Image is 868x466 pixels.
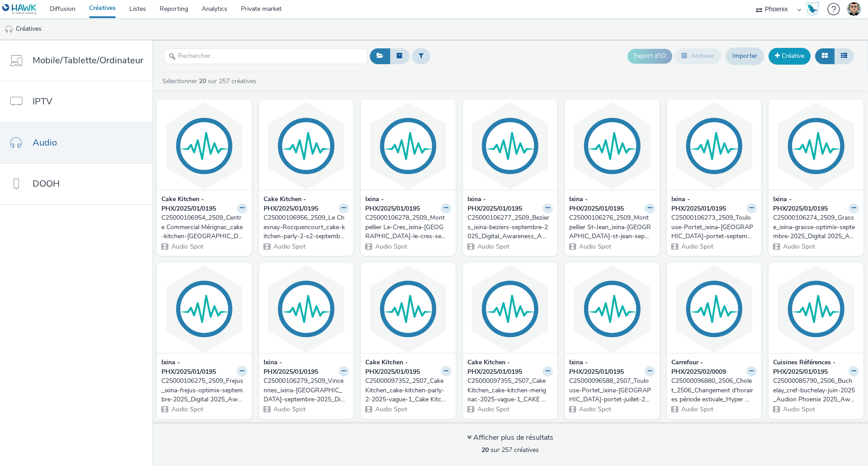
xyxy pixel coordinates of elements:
[264,377,349,404] a: C25000106279_2509_Vincennes_ixina-[GEOGRAPHIC_DATA]-septembre-2025_Digital_Awareness_Audio_Phoeni...
[365,377,448,404] div: C25000097352_2507_Cake Kitchen_cake-kitchen-parly-2-2025-vague-1_Cake Kitchen - Parly 2 - Notorié...
[467,195,541,213] strong: Ixina - PHX/2025/01/0195
[5,25,14,34] img: audio
[467,433,553,443] div: Afficher plus de résultats
[578,405,611,414] span: Audio Spot
[170,405,203,414] span: Audio Spot
[773,213,859,241] a: C25000106274_2509_Grasse_ixina-grasse-optimix-septembre-2025_Digital 2025_Awareness_Audio_Phoenix...
[261,102,352,190] img: C25000106956_2509_Le Chesnay-Rocquencourt_cake-kitchen-parly-2-s2-septembre-2025_CAKE KITCHEN - P...
[773,377,859,404] a: C25000085790_2506_Buchelay_cref-buchelay-juin-2025_Audion Phoenix 2025_Awareness_Audio_Phoenix_Ph...
[363,102,453,190] img: C25000106278_2509_Montpellier Le-Cres_ixina-montpellier-le-cres-septembre-2025_Digital _Awareness...
[365,213,451,241] a: C25000106278_2509_Montpellier Le-Cres_ixina-[GEOGRAPHIC_DATA]-le-cres-septembre-2025_Digital _Awa...
[467,213,550,241] div: C25000106277_2509_Beziers_ixina-beziers-septembre-2025_Digital_Awareness_Audio_Phoenix_Phoenix_Mu...
[264,377,346,404] div: C25000106279_2509_Vincennes_ixina-[GEOGRAPHIC_DATA]-septembre-2025_Digital_Awareness_Audio_Phoeni...
[467,213,553,241] a: C25000106277_2509_Beziers_ixina-beziers-septembre-2025_Digital_Awareness_Audio_Phoenix_Phoenix_Mu...
[161,358,235,377] strong: Ixina - PHX/2025/01/0195
[569,377,655,404] a: C25000096588_2507_Toulouse-Portet_ixina-[GEOGRAPHIC_DATA]-portet-juillet-2025_Digital_Awareness_A...
[159,265,250,353] img: C25000106275_2509_Frejus_ixina-frejus-optimix-septembre-2025_Digital 2025_Awareness_Audio_Phoenix...
[569,358,642,377] strong: Ixina - PHX/2025/01/0195
[365,358,439,377] strong: Cake Kitchen - PHX/2025/01/0195
[578,242,611,251] span: Audio Spot
[261,265,352,353] img: C25000106279_2509_Vincennes_ixina-vincennes-septembre-2025_Digital_Awareness_Audio_Phoenix_Phoeni...
[773,377,855,404] div: C25000085790_2506_Buchelay_cref-buchelay-juin-2025_Audion Phoenix 2025_Awareness_Audio_Phoenix_Ph...
[164,48,368,64] input: Rechercher...
[365,213,448,241] div: C25000106278_2509_Montpellier Le-Cres_ixina-[GEOGRAPHIC_DATA]-le-cres-septembre-2025_Digital _Awa...
[782,405,815,414] span: Audio Spot
[771,265,861,353] img: C25000085790_2506_Buchelay_cref-buchelay-juin-2025_Audion Phoenix 2025_Awareness_Audio_Phoenix_Ph...
[671,377,757,404] a: C25000096880_2506_Cholet_2506_Changement d'horaires période estivale_Hyper Cholet__Traffic_Audio_...
[467,358,541,377] strong: Cake Kitchen - PHX/2025/01/0195
[671,358,745,377] strong: Carrefour - PHX/2025/02/0009
[273,405,306,414] span: Audio Spot
[569,213,655,241] a: C25000106276_2509_Montpellier St-Jean_ixina-[GEOGRAPHIC_DATA]-st-jean-septembre-2025_Digital_Awar...
[782,242,815,251] span: Audio Spot
[465,265,556,353] img: C25000097355_2507_Cake Kitchen_cake-kitchen-merignac-2025-vague-1_CAKE KITCHEN MERIGNAC 2025 VAGU...
[671,195,745,213] strong: Ixina - PHX/2025/01/0195
[161,377,244,404] div: C25000106275_2509_Frejus_ixina-frejus-optimix-septembre-2025_Digital 2025_Awareness_Audio_Phoenix...
[680,405,713,414] span: Audio Spot
[374,405,407,414] span: Audio Spot
[161,195,235,213] strong: Cake Kitchen - PHX/2025/01/0195
[671,377,754,404] div: C25000096880_2506_Cholet_2506_Changement d'horaires période estivale_Hyper Cholet__Traffic_Audio_...
[170,242,203,251] span: Audio Spot
[669,102,759,190] img: C25000106273_2509_Toulouse-Portet_ixina-toulouse-portet-septembre-2025_Digital_Awareness_Audio_Ph...
[834,48,854,64] button: Liste
[264,213,346,241] div: C25000106956_2509_Le Chesnay-Rocquencourt_cake-kitchen-parly-2-s2-septembre-2025_CAKE KITCHEN - P...
[481,446,539,454] span: sur 257 créatives
[806,2,819,16] img: Hawk Academy
[669,265,759,353] img: C25000096880_2506_Cholet_2506_Changement d'horaires période estivale_Hyper Cholet__Traffic_Audio_...
[769,48,811,64] a: Créative
[726,47,764,65] a: Importer
[264,213,349,241] a: C25000106956_2509_Le Chesnay-Rocquencourt_cake-kitchen-parly-2-s2-septembre-2025_CAKE KITCHEN - P...
[569,213,651,241] div: C25000106276_2509_Montpellier St-Jean_ixina-[GEOGRAPHIC_DATA]-st-jean-septembre-2025_Digital_Awar...
[773,195,846,213] strong: Ixina - PHX/2025/01/0195
[33,177,60,190] span: DOOH
[365,377,451,404] a: C25000097352_2507_Cake Kitchen_cake-kitchen-parly-2-2025-vague-1_Cake Kitchen - Parly 2 - Notorié...
[161,77,260,85] a: Sélectionner sur 257 créatives
[33,136,57,149] span: Audio
[374,242,407,251] span: Audio Spot
[567,102,657,190] img: C25000106276_2509_Montpellier St-Jean_ixina-montpellier-st-jean-septembre-2025_Digital_Awareness_...
[476,405,509,414] span: Audio Spot
[815,48,835,64] button: Grille
[771,102,861,190] img: C25000106274_2509_Grasse_ixina-grasse-optimix-septembre-2025_Digital 2025_Awareness_Audio_Phoenix...
[806,2,823,16] a: Hawk Academy
[671,213,757,241] a: C25000106273_2509_Toulouse-Portet_ixina-[GEOGRAPHIC_DATA]-portet-septembre-2025_Digital_Awareness...
[161,213,247,241] a: C25000106954_2509_Centre Commercial Mérignac_cake-kitchen-[GEOGRAPHIC_DATA]-[GEOGRAPHIC_DATA]-s2-...
[671,213,754,241] div: C25000106273_2509_Toulouse-Portet_ixina-[GEOGRAPHIC_DATA]-portet-septembre-2025_Digital_Awareness...
[467,377,553,404] a: C25000097355_2507_Cake Kitchen_cake-kitchen-merignac-2025-vague-1_CAKE KITCHEN MERIGNAC 2025 VAGU...
[569,377,651,404] div: C25000096588_2507_Toulouse-Portet_ixina-[GEOGRAPHIC_DATA]-portet-juillet-2025_Digital_Awareness_A...
[675,48,721,64] button: Archiver
[363,265,453,353] img: C25000097352_2507_Cake Kitchen_cake-kitchen-parly-2-2025-vague-1_Cake Kitchen - Parly 2 - Notorié...
[161,213,244,241] div: C25000106954_2509_Centre Commercial Mérignac_cake-kitchen-[GEOGRAPHIC_DATA]-[GEOGRAPHIC_DATA]-s2-...
[273,242,306,251] span: Audio Spot
[476,242,509,251] span: Audio Spot
[264,195,337,213] strong: Cake Kitchen - PHX/2025/01/0195
[567,265,657,353] img: C25000096588_2507_Toulouse-Portet_ixina-toulouse-portet-juillet-2025_Digital_Awareness_Audio_Phoe...
[159,102,250,190] img: C25000106954_2509_Centre Commercial Mérignac_cake-kitchen-bordeaux-merignac-s2-2025-septembre_Bor...
[161,377,247,404] a: C25000106275_2509_Frejus_ixina-frejus-optimix-septembre-2025_Digital 2025_Awareness_Audio_Phoenix...
[365,195,439,213] strong: Ixina - PHX/2025/01/0195
[199,77,206,85] strong: 20
[33,95,52,108] span: IPTV
[264,358,337,377] strong: Ixina - PHX/2025/01/0195
[627,49,672,63] button: Export d'ID
[33,54,143,67] span: Mobile/Tablette/Ordinateur
[467,377,550,404] div: C25000097355_2507_Cake Kitchen_cake-kitchen-merignac-2025-vague-1_CAKE KITCHEN MERIGNAC 2025 VAGU...
[680,242,713,251] span: Audio Spot
[773,213,855,241] div: C25000106274_2509_Grasse_ixina-grasse-optimix-septembre-2025_Digital 2025_Awareness_Audio_Phoenix...
[569,195,642,213] strong: Ixina - PHX/2025/01/0195
[847,2,861,16] img: Thibaut CAVET
[465,102,556,190] img: C25000106277_2509_Beziers_ixina-beziers-septembre-2025_Digital_Awareness_Audio_Phoenix_Phoenix_Mu...
[2,4,37,15] img: undefined Logo
[481,446,489,454] strong: 20
[773,358,846,377] strong: Cuisines Références - PHX/2025/01/0195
